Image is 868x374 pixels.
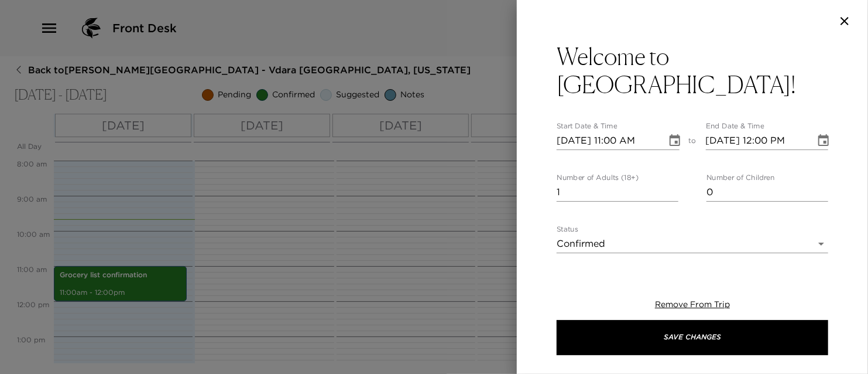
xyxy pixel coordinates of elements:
[655,299,730,311] button: Remove From Trip
[689,136,697,150] span: to
[706,173,775,183] label: Number of Children
[706,121,764,131] label: End Date & Time
[557,131,658,150] input: MM/DD/YYYY hh:mm aa
[812,129,835,152] button: Choose date, selected date is Oct 1, 2025
[557,121,617,131] label: Start Date & Time
[557,42,828,98] button: Welcome to [GEOGRAPHIC_DATA]!
[655,299,730,310] span: Remove From Trip
[706,131,808,150] input: MM/DD/YYYY hh:mm aa
[557,225,578,234] label: Status
[557,173,639,183] label: Number of Adults (18+)
[663,129,687,152] button: Choose date, selected date is Oct 1, 2025
[557,320,828,355] button: Save Changes
[557,234,828,253] div: Confirmed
